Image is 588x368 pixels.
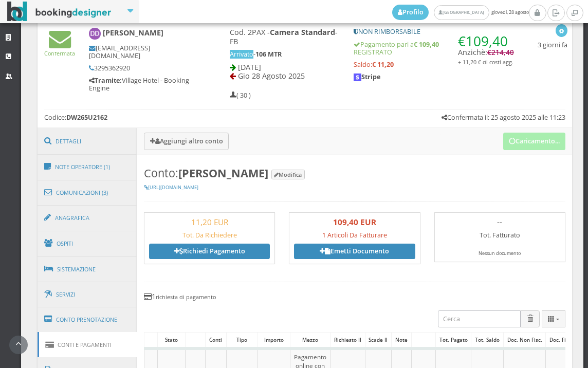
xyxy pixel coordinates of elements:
[294,244,415,259] a: Emetti Documento
[238,71,305,81] span: Gio 28 Agosto 2025
[333,217,376,227] b: 109,40 EUR
[38,154,137,180] a: Note Operatore (1)
[149,244,270,259] a: Richiedi Pagamento
[487,48,514,57] span: €
[458,28,514,66] h4: Anzichè:
[38,256,137,283] a: Sistemazione
[144,184,198,191] a: [URL][DOMAIN_NAME]
[230,28,340,46] h4: Cod. 2PAX - - FB
[38,282,137,308] a: Servizi
[365,333,392,347] div: Scade il
[89,76,122,85] b: Tramite:
[89,44,195,60] h5: [EMAIL_ADDRESS][DOMAIN_NAME]
[89,28,101,40] img: Davide De Nardis
[372,60,394,69] strong: € 11,20
[442,114,565,121] h5: Confermata il: 25 agosto 2025 alle 11:23
[392,5,429,20] a: Profilo
[206,333,226,347] div: Conti
[438,310,521,327] input: Cerca
[258,333,289,347] div: Importo
[458,58,513,66] small: + 11,20 € di costi agg.
[227,333,257,347] div: Tipo
[546,333,581,347] div: Doc. Fiscali
[230,50,340,58] h5: -
[439,217,560,227] h3: --
[504,333,546,347] div: Doc. Non Fisc.
[538,41,567,49] h5: 3 giorni fa
[44,114,107,121] h5: Codice:
[392,333,411,347] div: Note
[491,48,514,57] span: 214,40
[38,128,137,155] a: Dettagli
[238,62,261,72] span: [DATE]
[392,5,529,20] span: giovedì, 28 agosto
[354,73,361,81] img: logo-stripe.jpeg
[158,333,185,347] div: Stato
[354,61,513,68] h5: Saldo:
[354,41,513,56] h5: Pagamento pari a REGISTRATO
[144,133,229,150] button: Aggiungi altro conto
[471,333,503,347] div: Tot. Saldo
[89,64,195,72] h5: 3295362920
[270,27,335,37] b: Camera Standard
[458,32,508,50] span: €
[230,50,253,59] span: Arrivato
[466,32,508,50] span: 109,40
[149,231,270,239] h5: Tot. Da Richiedere
[38,205,137,231] a: Anagrafica
[439,250,560,257] div: Nessun documento
[38,179,137,206] a: Comunicazioni (3)
[44,41,75,57] a: Confermata
[290,333,330,347] div: Mezzo
[439,231,560,239] h5: Tot. Fatturato
[89,77,195,92] h5: Village Hotel - Booking Engine
[38,332,137,358] a: Conti e Pagamenti
[542,310,565,327] div: Colonne
[330,333,365,347] div: Richiesto il
[7,2,112,22] img: BookingDesigner.com
[436,333,471,347] div: Tot. Pagato
[149,217,270,227] h3: 11,20 EUR
[38,306,137,333] a: Conto Prenotazione
[38,230,137,257] a: Ospiti
[354,28,513,35] h5: NON RIMBORSABILE
[144,167,565,180] h3: Conto:
[66,113,107,122] b: DW265U2162
[294,231,415,239] h5: 1 Articoli Da Fatturare
[103,28,163,38] b: [PERSON_NAME]
[178,165,268,180] b: [PERSON_NAME]
[542,310,565,327] button: Columns
[230,91,251,99] h5: ( 30 )
[255,50,282,59] b: 106 MTR
[434,5,489,20] a: [GEOGRAPHIC_DATA]
[414,40,439,49] strong: € 109,40
[144,292,565,301] h4: 1
[271,170,305,179] button: Modifica
[156,293,216,301] small: richiesta di pagamento
[354,72,380,81] b: Stripe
